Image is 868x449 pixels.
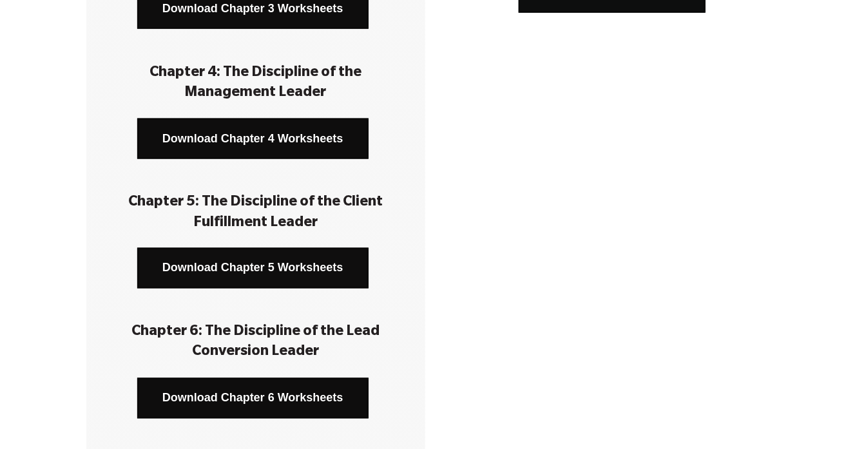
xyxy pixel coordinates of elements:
[137,378,369,419] a: Download Chapter 6 Worksheets
[804,387,868,449] iframe: Chat Widget
[106,323,406,363] h3: Chapter 6: The Discipline of the Lead Conversion Leader
[106,64,406,104] h3: Chapter 4: The Discipline of the Management Leader
[137,119,369,159] a: Download Chapter 4 Worksheets
[137,248,369,289] a: Download Chapter 5 Worksheets
[106,193,406,233] h3: Chapter 5: The Discipline of the Client Fulfillment Leader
